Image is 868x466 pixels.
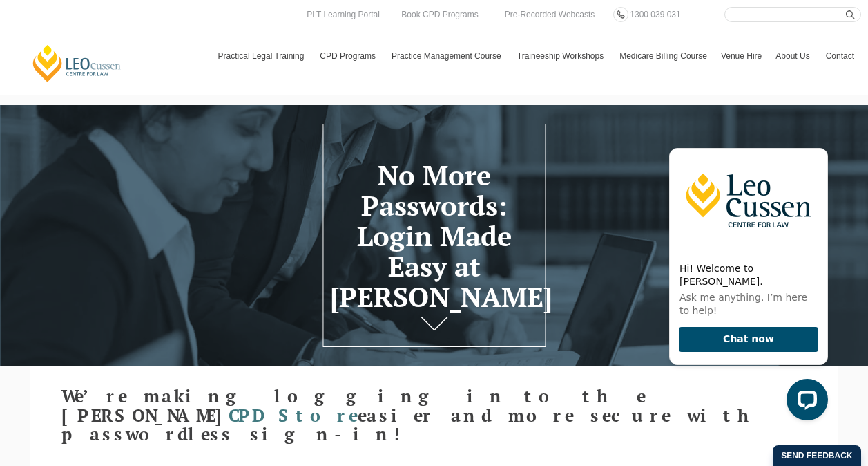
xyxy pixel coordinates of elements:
a: CPD Store [229,404,358,427]
h1: No More Passwords: Login Made Easy at [PERSON_NAME] [330,160,539,312]
iframe: LiveChat chat widget [658,136,833,431]
strong: We’re making logging in to the [PERSON_NAME] easier and more secure with passwordless sign-in! [61,384,778,445]
a: Venue Hire [714,36,769,76]
span: 1300 039 031 [630,10,680,19]
a: Traineeship Workshops [510,36,613,76]
a: CPD Programs [313,36,385,76]
a: Practice Management Course [385,36,510,76]
a: Practical Legal Training [211,36,314,76]
a: Medicare Billing Course [613,36,714,76]
a: About Us [769,36,818,76]
a: PLT Learning Portal [303,7,383,22]
a: [PERSON_NAME] Centre for Law [31,44,123,83]
a: Book CPD Programs [398,7,481,22]
a: Contact [819,36,861,76]
a: Pre-Recorded Webcasts [501,7,599,22]
a: 1300 039 031 [626,7,684,22]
